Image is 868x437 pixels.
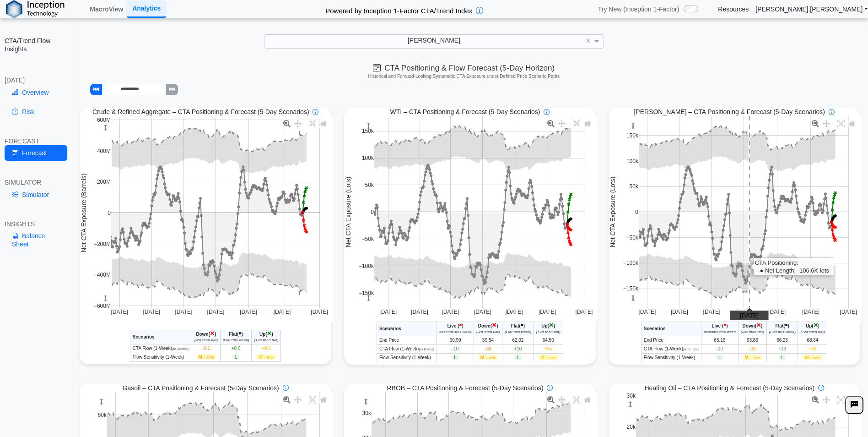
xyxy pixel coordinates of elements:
[478,355,498,360] span: M
[641,322,701,336] th: Scenarios
[133,355,184,360] span: Flow Sensitivity (1-Week)
[741,330,764,334] i: (-2σ then flat)
[544,109,550,115] img: info-icon.svg
[133,346,189,351] span: CTA Flow (1-Week)
[810,356,820,360] span: ↑ 88%
[547,385,553,391] img: info-icon.svg
[829,109,835,115] img: info-icon.svg
[545,346,552,351] span: +55
[474,322,502,336] th: ( )
[769,330,796,334] i: (Flat this week)
[478,323,491,328] span: Down
[450,338,461,343] span: 60.99
[586,37,591,45] span: ×
[634,108,825,116] span: [PERSON_NAME] – CTA Positioning & Forecast (5-Day Scenarios)
[5,85,67,100] a: Overview
[379,338,399,343] span: End Price
[232,346,241,351] span: +0.0
[485,346,491,351] span: -38
[546,356,556,360] span: ↑ 88%
[814,321,818,329] span: ×
[803,355,823,360] span: M
[723,321,726,329] span: •
[534,336,563,344] td: 64.50
[476,330,500,334] i: (-2σ then flat)
[514,346,522,351] span: +10
[584,35,592,48] span: Clear value
[505,330,531,334] i: (Flat this week)
[5,178,67,186] div: SIMULATOR
[5,76,67,84] div: [DATE]
[683,347,699,351] span: (in K lots)
[5,220,67,228] div: INSIGHTS
[756,321,761,329] span: ×
[5,145,67,161] a: Forecast
[536,330,561,334] i: (+2σ then flat)
[313,109,318,115] img: info-icon.svg
[127,0,166,17] a: Analytics
[377,322,437,336] th: Scenarios
[459,321,462,329] span: •
[538,355,558,360] span: M
[5,37,67,53] h2: CTA/Trend Flow Insights
[717,346,723,351] span: -10
[798,322,827,336] th: ( )
[447,323,463,328] span: Live ( )
[549,321,554,329] span: ×
[92,108,309,116] span: Crude & Refined Aggregate – CTA Positioning & Forecast (5-Day Scenarios)
[5,187,67,202] a: Simulator
[779,355,786,360] span: L
[712,323,728,328] span: Live ( )
[749,346,755,351] span: -36
[194,338,218,342] i: (-2σ then flat)
[541,323,547,328] span: Up
[252,330,281,344] th: ( )
[130,330,192,344] th: Scenarios
[123,384,279,392] span: Gasoil – CTA Positioning & Forecast (5-Day Scenarios)
[86,1,127,17] a: MacroView
[267,329,272,338] span: ×
[521,321,523,329] span: •
[800,330,825,334] i: (+2σ then flat)
[322,3,476,16] h2: Powered by Inception 1-Factor CTA/Trend Index
[373,64,555,72] span: CTA Positioning & Flow Forecast (5-Day Horizon)
[766,336,798,344] td: 66.25
[742,323,755,328] span: Down
[511,323,519,328] span: Flat
[5,137,67,145] div: FORECAST
[408,37,460,44] span: [PERSON_NAME]
[379,355,431,360] span: Flow Sensitivity (1-Week)
[232,354,240,360] span: L
[239,329,242,338] span: •
[644,346,699,351] span: CTA Flow (1-Week)
[264,355,274,360] span: ↑ 86%
[718,5,749,13] a: Resources
[743,355,763,360] span: M
[5,228,67,252] a: Balance Sheet
[502,336,534,344] td: 62.02
[5,104,67,120] a: Risk
[118,84,150,95] input: Date
[534,322,563,336] th: ( )
[738,336,766,344] td: 63.86
[474,336,502,344] td: 59.54
[502,322,534,336] th: ( )
[785,321,788,329] span: •
[738,322,766,336] th: ( )
[809,346,816,351] span: +58
[714,338,725,343] span: 65.16
[254,338,278,342] i: (+2σ then flat)
[452,346,458,351] span: -10
[755,5,868,13] a: [PERSON_NAME].[PERSON_NAME]
[196,332,208,337] span: Down
[387,384,543,392] span: RBOB – CTA Positioning & Forecast (5-Day Scenarios)
[492,321,496,329] span: ×
[514,355,522,360] span: L
[256,354,276,360] span: M
[644,384,814,392] span: Heating Oil – CTA Positioning & Forecast (5-Day Scenarios)
[452,355,459,360] span: L
[390,108,540,116] span: WTI – CTA Positioning & Forecast (5-Day Scenarios)
[598,5,679,13] span: Try New (Inception 1-Factor)
[644,355,695,360] span: Flow Sensitivity (1-Week)
[229,332,237,337] span: Flat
